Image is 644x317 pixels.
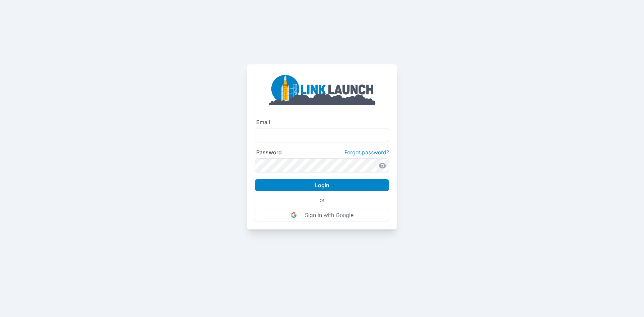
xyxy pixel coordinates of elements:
label: Email [256,119,270,125]
button: Login [255,179,389,191]
p: Sign in with Google [305,212,354,218]
a: Forgot password? [344,149,389,156]
img: DIz4rYaBO0VM93JpwbwaJtqNfEsbwZFgEL50VtgcJLBV6wK9aKtfd+cEkvuBfcC37k9h8VGR+csPdltgAAAABJRU5ErkJggg== [291,212,297,218]
label: Password [256,149,282,156]
img: linklaunch_big.2e5cdd30.png [268,72,376,105]
button: Sign in with Google [255,209,389,221]
p: or [320,197,325,203]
